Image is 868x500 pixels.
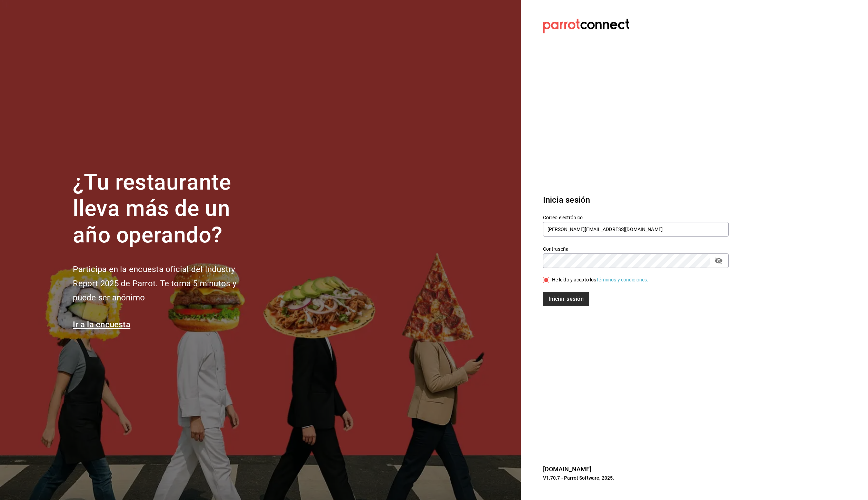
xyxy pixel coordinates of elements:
[543,474,729,481] p: V1.70.7 - Parrot Software, 2025.
[596,277,648,282] a: Términos y condiciones.
[73,169,259,249] h1: ¿Tu restaurante lleva más de un año operando?
[543,222,729,237] input: Ingresa tu correo electrónico
[543,465,592,473] a: [DOMAIN_NAME]
[73,320,130,329] a: Ir a la encuesta
[552,276,649,283] div: He leído y acepto los
[543,215,729,220] label: Correo electrónico
[543,292,589,306] button: Iniciar sesión
[73,262,259,305] h2: Participa en la encuesta oficial del Industry Report 2025 de Parrot. Te toma 5 minutos y puede se...
[543,246,729,251] label: Contraseña
[713,255,724,267] button: passwordField
[543,194,729,206] h3: Inicia sesión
